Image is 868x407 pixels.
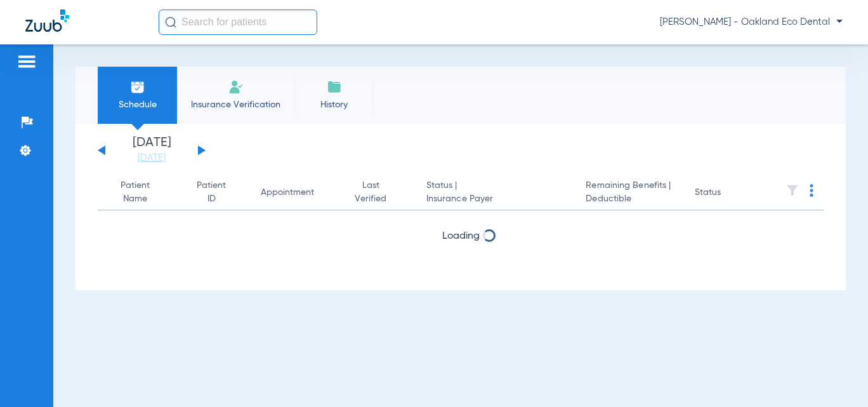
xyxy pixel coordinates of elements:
[327,79,342,95] img: History
[194,179,240,206] div: Patient ID
[165,17,176,28] img: Search Icon
[107,98,168,111] span: Schedule
[685,175,770,211] th: Status
[114,137,190,164] li: [DATE]
[810,184,813,197] img: group-dot-blue.svg
[194,179,229,206] div: Patient ID
[159,10,317,35] input: Search for patients
[16,54,37,69] img: hamburger-icon
[426,192,566,206] span: Insurance Payer
[261,186,314,199] div: Appointment
[347,179,395,206] div: Last Verified
[304,98,364,111] span: History
[187,98,285,111] span: Insurance Verification
[416,175,576,211] th: Status |
[130,79,145,95] img: Schedule
[25,10,69,32] img: Zuub Logo
[261,186,327,199] div: Appointment
[228,79,244,95] img: Manual Insurance Verification
[108,179,174,206] div: Patient Name
[786,184,799,197] img: filter.svg
[114,152,190,164] a: [DATE]
[108,179,162,206] div: Patient Name
[575,175,685,211] th: Remaining Benefits |
[442,231,480,241] span: Loading
[660,16,843,29] span: [PERSON_NAME] - Oakland Eco Dental
[586,192,674,206] span: Deductible
[347,179,406,206] div: Last Verified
